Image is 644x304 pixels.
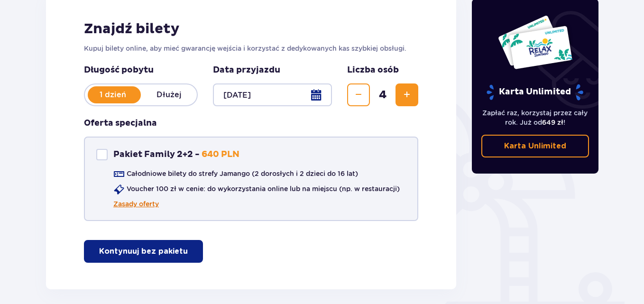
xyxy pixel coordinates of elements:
p: Długość pobytu [84,64,198,76]
p: Pakiet Family 2+2 - [113,149,200,160]
p: 1 dzień [85,90,141,100]
p: Karta Unlimited [504,141,566,151]
img: Dwie karty całoroczne do Suntago z napisem 'UNLIMITED RELAX', na białym tle z tropikalnymi liśćmi... [497,15,573,70]
button: Zwiększ [396,83,418,106]
p: Liczba osób [347,64,399,76]
button: Kontynuuj bez pakietu [84,240,203,263]
span: 649 zł [542,119,563,126]
button: Zmniejsz [347,83,370,106]
p: Dłużej [141,90,197,100]
p: Karta Unlimited [486,84,584,101]
p: Kontynuuj bez pakietu [99,246,188,257]
p: Całodniowe bilety do strefy Jamango (2 dorosłych i 2 dzieci do 16 lat) [127,169,358,178]
span: 4 [372,88,394,102]
p: 640 PLN [202,149,239,160]
h2: Znajdź bilety [84,20,418,38]
p: Zapłać raz, korzystaj przez cały rok. Już od ! [481,108,589,127]
p: Kupuj bilety online, aby mieć gwarancję wejścia i korzystać z dedykowanych kas szybkiej obsługi. [84,44,418,53]
h3: Oferta specjalna [84,118,157,129]
a: Zasady oferty [113,199,159,209]
a: Karta Unlimited [481,135,589,157]
p: Data przyjazdu [213,64,280,76]
p: Voucher 100 zł w cenie: do wykorzystania online lub na miejscu (np. w restauracji) [127,184,400,193]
